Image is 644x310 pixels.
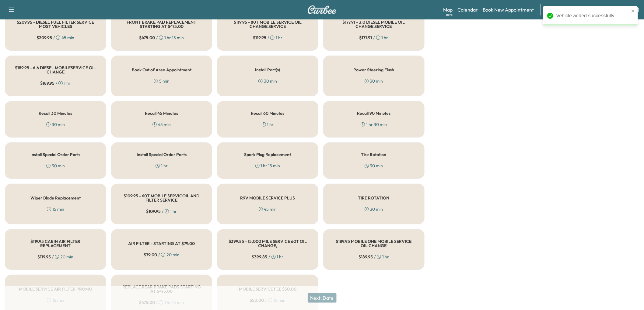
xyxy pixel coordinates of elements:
h5: $399.85 - 15,000 MILE SERVICE 60T OIL CHANGE, [227,239,308,248]
span: $ 209.95 [37,35,52,41]
div: / 1 hr [253,35,282,41]
h5: FRONT BRAKE PAD REPLACEMENT STARTING AT $475.00 [121,20,202,29]
div: Beta [446,12,453,17]
h5: Tire Rotation [361,152,387,157]
h5: $189.95 MOBILE ONE MOBILE SERVICE OIL CHANGE [333,239,415,248]
div: 30 min [365,206,383,212]
div: / 1 hr [40,80,71,86]
h5: R9V MOBILE SERVICE PLUS [240,196,295,200]
h5: AIR FILTER - STARTING AT $79.00 [128,241,195,246]
div: 30 min [258,78,277,84]
div: 1 hr [156,163,168,169]
div: / 45 min [37,35,74,41]
button: close [631,9,635,13]
img: Curbee Logo [307,5,337,14]
div: 45 min [152,121,171,128]
div: / 1 hr [359,35,388,41]
h5: Recall 60 Minutes [251,111,285,115]
span: $ 119.95 [37,254,51,260]
h5: REPLACE REAR BRAKE PADS STARTING AT $475.00 [121,285,202,293]
div: / 1 hr [146,208,177,214]
h5: Install Special Order Parts [30,152,80,157]
span: $ 109.95 [146,208,161,214]
div: 1 hr 30 min [361,121,387,128]
h5: Recall 45 Minutes [145,111,178,115]
h5: $119.95 CABIN AIR FILTER REPLACEMENT [15,239,96,248]
span: $ 79.00 [144,252,157,258]
span: $ 189.95 [40,80,54,86]
div: / 20 min [144,252,180,258]
div: / 1 hr [252,254,284,260]
span: $ 119.95 [253,35,266,41]
div: 45 min [259,206,277,212]
div: 30 min [46,163,65,169]
h5: Book Out of Area Appointment [132,68,191,72]
a: Book New Appointment [483,6,534,13]
span: $ 475.00 [139,35,155,41]
h5: $189.95 - 6.6 DIESEL MOBILESERVICE OIL CHANGE [15,66,96,74]
div: 1 hr 15 min [255,163,280,169]
div: 30 min [365,163,383,169]
h5: $119.95 - 80T MOBILE SERVICE OIL CHANGE SERVICE [227,20,308,29]
div: / 1 hr 15 min [139,35,184,41]
div: / 1 hr [359,254,389,260]
h5: TIRE ROTATION [358,196,390,200]
div: 30 min [46,121,65,128]
h5: Install Part(s) [255,68,280,72]
h5: Recall 90 Minutes [357,111,390,115]
h5: $177.91 - 3.0 DIESEL MOBILE OIL CHANGE SERVICE [333,20,415,29]
h5: Wiper Blade Replacement [30,196,81,200]
div: 15 min [47,206,64,212]
div: Vehicle added successfully [556,12,629,19]
a: MapBeta [443,6,453,13]
h5: Recall 30 Minutes [39,111,72,115]
h5: Spark Plug Replacement [244,152,291,157]
h5: Install Special Order Parts [137,152,187,157]
span: $ 399.85 [252,254,268,260]
div: 1 hr [262,121,274,128]
div: 30 min [365,78,383,84]
div: / 20 min [37,254,73,260]
h5: $109.95 - 60T MOBILE SERVICOIL AND FILTER SERVICE [121,194,202,202]
h5: $209.95 - DIESEL FUEL FILTER SERVICE MOST VEHICLES [15,20,96,29]
span: $ 177.91 [359,35,372,41]
a: Calendar [457,6,478,13]
h5: Power Steering Flush [353,68,394,72]
div: 5 min [154,78,170,84]
span: $ 189.95 [359,254,373,260]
